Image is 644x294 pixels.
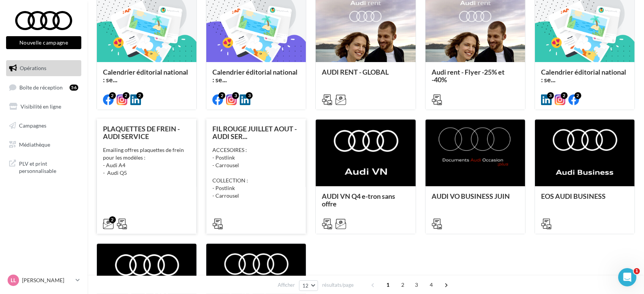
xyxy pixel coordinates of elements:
iframe: Intercom live chat [618,268,636,286]
div: 2 [574,92,581,99]
span: Calendrier éditorial national : se... [103,68,188,84]
div: 2 [136,92,143,99]
p: [PERSON_NAME] [22,276,73,284]
span: PLAQUETTES DE FREIN - AUDI SERVICE [103,125,180,141]
span: 3 [410,279,422,291]
a: Visibilité en ligne [5,99,83,115]
span: PLV et print personnalisable [19,158,78,175]
span: 1 [634,268,640,274]
button: 12 [299,280,318,291]
div: Emailing offres plaquettes de frein pour les modèles : - Audi A4 - Audi Q5 [103,146,190,177]
span: résultats/page [322,281,354,289]
span: 12 [302,283,309,289]
div: 56 [70,85,78,91]
span: Opérations [20,65,46,71]
span: 4 [425,279,437,291]
a: PLV et print personnalisable [5,155,83,178]
span: AUDI VN Q4 e-tron sans offre [322,192,395,208]
div: 3 [547,92,554,99]
span: AUDI VO BUSINESS JUIN [432,192,510,200]
button: Nouvelle campagne [6,36,81,49]
a: Opérations [5,60,83,76]
span: Afficher [278,281,295,289]
div: 3 [246,92,253,99]
span: Calendrier éditorial national : se... [212,68,297,84]
span: Boîte de réception [19,84,63,90]
a: Médiathèque [5,137,83,153]
div: 3 [232,92,239,99]
div: ACCESOIRES : - Postlink - Carrousel COLLECTION : - Postlink - Carrousel [212,146,300,200]
span: LL [11,276,16,284]
span: 1 [382,279,394,291]
span: AUDI RENT - GLOBAL [322,68,389,76]
span: FIL ROUGE JUILLET AOUT - AUDI SER... [212,125,297,141]
span: Médiathèque [19,141,50,147]
span: 2 [397,279,409,291]
a: Boîte de réception56 [5,79,83,96]
div: 2 [561,92,568,99]
span: EOS AUDI BUSINESS [541,192,606,200]
span: Campagnes [19,122,46,129]
div: 2 [109,92,116,99]
span: Calendrier éditorial national : se... [541,68,626,84]
a: Campagnes [5,118,83,134]
a: LL [PERSON_NAME] [6,273,81,288]
span: Audi rent - Flyer -25% et -40% [432,68,505,84]
span: Visibilité en ligne [21,103,61,110]
div: 2 [123,92,130,99]
div: 2 [109,216,116,223]
div: 2 [218,92,225,99]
